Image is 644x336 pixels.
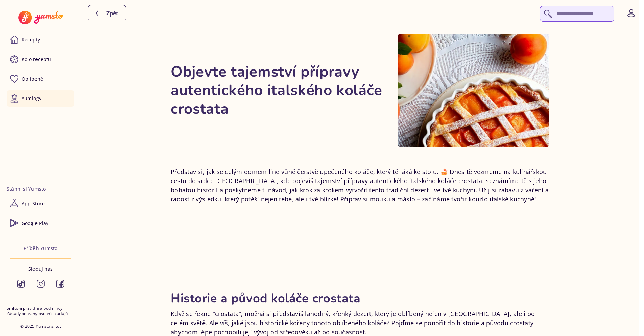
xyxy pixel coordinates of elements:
button: Zpět [88,5,126,21]
a: Zásady ochrany osobních údajů [7,311,74,317]
h2: Historie a původ koláče crostata [171,291,549,306]
a: Příběh Yumsto [24,245,58,252]
p: Kolo receptů [22,56,51,63]
a: Oblíbené [7,71,74,87]
p: Sleduj nás [28,265,53,272]
p: Yumlogy [22,95,41,102]
li: Stáhni si Yumsto [7,186,74,192]
a: Kolo receptů [7,51,74,67]
a: App Store [7,195,74,212]
img: Yumsto logo [18,11,63,24]
p: App Store [22,200,45,207]
p: Představ si, jak se celým domem line vůně čerstvě upečeného koláče, který tě láká ke stolu. 🍰 Dne... [171,167,549,204]
a: Smluvní pravidla a podmínky [7,306,74,311]
p: © 2025 Yumsto s.r.o. [20,324,61,329]
p: Google Play [22,220,48,227]
a: Google Play [7,215,74,231]
div: Zpět [96,9,118,17]
a: Yumlogy [7,90,74,107]
iframe: Advertisement [171,224,549,271]
img: Autentická italská crostata s mřížkovým povrchem plněná meruňkami [398,34,549,147]
h1: Objevte tajemství přípravy autentického italského koláče crostata [171,63,398,118]
p: Recepty [22,36,40,43]
a: Recepty [7,32,74,48]
p: Oblíbené [22,76,43,82]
